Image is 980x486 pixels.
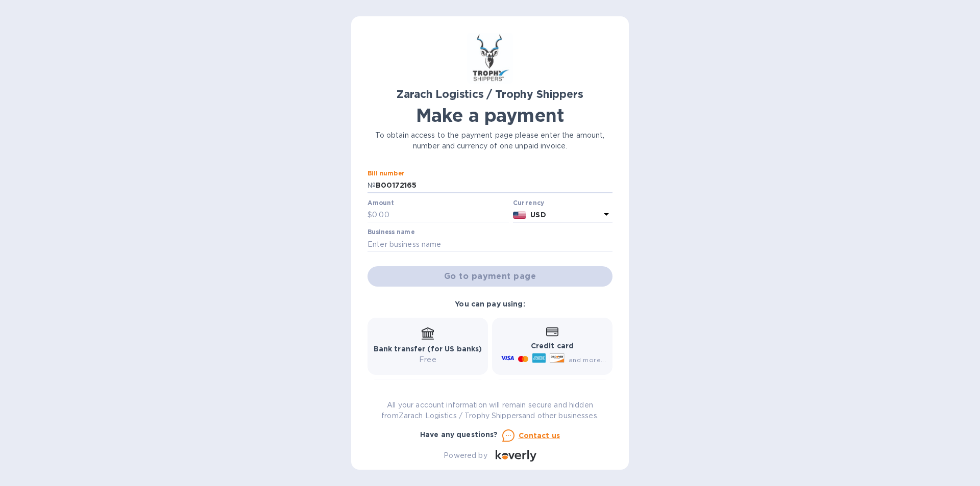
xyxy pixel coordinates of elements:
b: Currency [513,199,545,207]
label: Bill number [367,171,404,177]
label: Amount [367,200,394,206]
span: and more... [569,356,606,364]
img: USD [513,212,527,219]
b: Credit card [531,342,574,350]
p: Powered by [444,450,487,461]
p: To obtain access to the payment page please enter the amount, number and currency of one unpaid i... [367,130,612,151]
input: Enter business name [367,237,612,252]
label: Business name [367,229,414,236]
input: Enter bill number [376,178,612,193]
p: Free [374,354,482,365]
b: You can pay using: [455,300,525,308]
b: USD [530,211,546,219]
u: Contact us [519,431,560,440]
p: № [367,180,376,191]
b: Zarach Logistics / Trophy Shippers [397,88,583,100]
input: 0.00 [372,208,509,223]
h1: Make a payment [367,105,612,126]
b: Have any questions? [420,430,498,439]
b: Bank transfer (for US banks) [374,345,482,353]
p: $ [367,210,372,220]
p: All your account information will remain secure and hidden from Zarach Logistics / Trophy Shipper... [367,400,612,421]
